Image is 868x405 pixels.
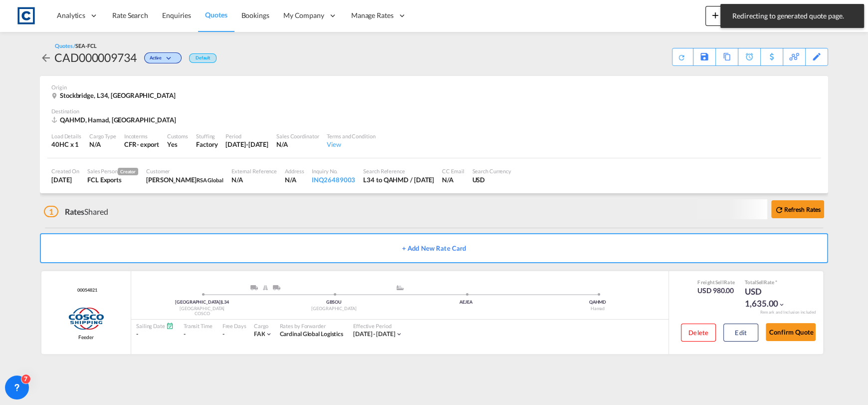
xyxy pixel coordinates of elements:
[51,175,79,184] div: 16 Sep 2025
[254,330,265,338] span: FAK
[363,167,434,175] div: Search Reference
[395,331,402,338] md-icon: icon-chevron-down
[771,200,824,218] button: icon-refreshRefresh Rates
[40,52,52,64] md-icon: icon-arrow-left
[745,286,795,310] div: USD 1,635.00
[353,322,403,330] div: Effective Period
[220,299,221,305] span: |
[353,330,396,338] span: [DATE] - [DATE]
[285,175,304,184] div: N/A
[78,334,93,341] span: Feeder
[65,207,85,216] span: Rates
[202,285,334,295] div: Pickup ModeService Type Hampshire, England,TruckRail; Truck
[51,132,81,140] div: Load Details
[225,132,268,140] div: Period
[709,9,721,21] md-icon: icon-plus 400-fg
[87,167,138,175] div: Sales Person
[400,299,532,306] div: AEJEA
[40,49,54,65] div: icon-arrow-left
[681,324,716,342] button: Delete
[150,55,164,64] span: Active
[285,167,304,175] div: Address
[351,10,394,20] span: Manage Rates
[184,322,213,330] div: Transit Time
[279,322,343,330] div: Rates by Forwarder
[327,132,375,140] div: Terms and Condition
[715,279,723,285] span: Sell
[146,167,223,175] div: Customer
[532,306,663,312] div: Hamad
[167,132,188,140] div: Customs
[279,330,343,338] span: Cardinal Global Logistics
[231,167,277,175] div: External Reference
[75,287,97,294] span: 00054821
[40,233,828,263] button: + Add New Rate Card
[51,140,81,149] div: 40HC x 1
[57,10,85,20] span: Analytics
[394,285,406,290] md-icon: assets/icons/custom/ship-fill.svg
[472,175,511,184] div: USD
[124,132,159,140] div: Incoterms
[118,168,138,175] span: Creator
[146,175,223,184] div: Sukesh Lal
[756,279,764,285] span: Sell
[263,285,268,290] img: RAIL
[221,299,229,305] span: L34
[44,206,108,217] div: Shared
[254,322,272,330] div: Cargo
[167,140,188,149] div: Yes
[51,107,817,115] div: Destination
[196,140,217,149] div: Factory Stuffing
[312,167,355,175] div: Inquiry No.
[442,175,464,184] div: N/A
[75,42,96,49] span: SEA-FCL
[89,132,116,140] div: Cargo Type
[60,91,176,99] span: Stockbridge, L34, [GEOGRAPHIC_DATA]
[363,175,434,184] div: L34 to QAHMD / 16 Sep 2025
[532,299,663,306] div: QAHMD
[778,301,785,308] md-icon: icon-chevron-down
[774,279,777,285] span: Subject to Remarks
[75,287,97,294] div: Contract / Rate Agreement / Tariff / Spot Pricing Reference Number: 00054821
[137,140,159,149] div: - export
[697,286,735,296] div: USD 980.00
[273,285,280,290] img: ROAD
[44,206,58,217] span: 1
[124,140,137,149] div: CFR
[353,330,396,339] div: 01 Sep 2025 - 30 Sep 2025
[784,206,821,213] b: Refresh Rates
[15,4,37,27] img: 1fdb9190129311efbfaf67cbb4249bed.jpeg
[144,52,182,63] div: Change Status Here
[312,175,355,184] div: INQ26489003
[112,11,148,19] span: Rate Search
[279,330,343,339] div: Cardinal Global Logistics
[162,11,191,19] span: Enquiries
[745,279,795,286] div: Total Rate
[472,167,511,175] div: Search Currency
[54,49,137,65] div: CAD000009734
[697,279,735,286] div: Freight Rate
[51,167,79,175] div: Created On
[87,175,138,184] div: FCL Exports
[442,167,464,175] div: CC Email
[709,11,747,19] span: New
[276,140,319,149] div: N/A
[166,322,174,330] md-icon: Schedules Available
[222,330,224,339] div: -
[164,56,176,61] md-icon: icon-chevron-down
[222,322,246,330] div: Free Days
[205,10,227,19] span: Quotes
[268,299,400,306] div: GBSOU
[184,330,213,339] div: -
[766,323,816,341] button: Confirm Quote
[51,91,178,100] div: Stockbridge, L34, United Kingdom
[197,177,223,183] span: RSA Global
[723,324,758,342] button: Edit
[137,49,184,65] div: Change Status Here
[775,205,784,214] md-icon: icon-refresh
[51,115,179,124] div: QAHMD, Hamad, Middle East
[136,311,268,317] div: COSCO
[677,53,685,61] md-icon: icon-refresh
[67,306,104,331] img: COSCO
[283,10,324,20] span: My Company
